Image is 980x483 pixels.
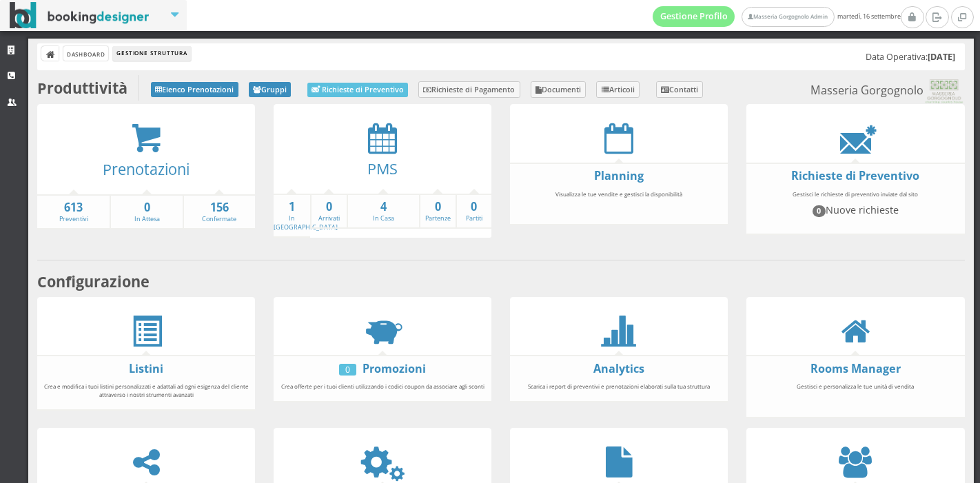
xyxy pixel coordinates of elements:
[312,199,347,223] a: 0Arrivati
[10,2,150,29] img: BookingDesigner.com
[420,199,456,215] strong: 0
[184,200,255,224] a: 156Confermate
[129,361,163,376] a: Listini
[418,81,520,98] a: Richieste di Pagamento
[746,376,964,413] div: Gestisci e personalizza le tue unità di vendita
[457,199,492,223] a: 0Partiti
[813,205,826,216] span: 0
[307,83,408,97] a: Richieste di Preventivo
[866,52,955,62] h5: Data Operativa:
[274,199,338,232] a: 1In [GEOGRAPHIC_DATA]
[184,200,255,216] strong: 156
[510,184,728,220] div: Visualizza le tue vendite e gestisci la disponibilità
[923,79,964,104] img: 0603869b585f11eeb13b0a069e529790.png
[367,158,398,178] a: PMS
[339,364,356,376] div: 0
[742,7,834,27] a: Masseria Gorgognolo Admin
[37,78,127,98] b: Produttività
[312,199,347,215] strong: 0
[348,199,419,223] a: 4In Casa
[274,376,491,397] div: Crea offerte per i tuoi clienti utilizzando i codici coupon da associare agli sconti
[510,376,728,397] div: Scarica i report di preventivi e prenotazioni elaborati sulla tua struttura
[103,159,190,179] a: Prenotazioni
[37,271,150,291] b: Configurazione
[113,46,190,61] li: Gestione Struttura
[593,361,644,376] a: Analytics
[596,81,640,98] a: Articoli
[753,204,958,216] h4: Nuove richieste
[457,199,492,215] strong: 0
[531,81,586,98] a: Documenti
[63,46,108,61] a: Dashboard
[653,6,735,27] a: Gestione Profilo
[420,199,456,223] a: 0Partenze
[274,199,310,215] strong: 1
[810,79,964,104] small: Masseria Gorgognolo
[37,200,110,224] a: 613Preventivi
[348,199,419,215] strong: 4
[928,51,955,63] b: [DATE]
[656,81,704,98] a: Contatti
[746,184,964,229] div: Gestisci le richieste di preventivo inviate dal sito
[249,82,292,97] a: Gruppi
[791,168,919,183] a: Richieste di Preventivo
[810,361,901,376] a: Rooms Manager
[37,200,110,216] strong: 613
[594,168,644,183] a: Planning
[111,200,182,224] a: 0In Attesa
[111,200,182,216] strong: 0
[151,82,238,97] a: Elenco Prenotazioni
[653,6,901,27] span: martedì, 16 settembre
[363,361,426,376] a: Promozioni
[37,376,255,404] div: Crea e modifica i tuoi listini personalizzati e adattali ad ogni esigenza del cliente attraverso ...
